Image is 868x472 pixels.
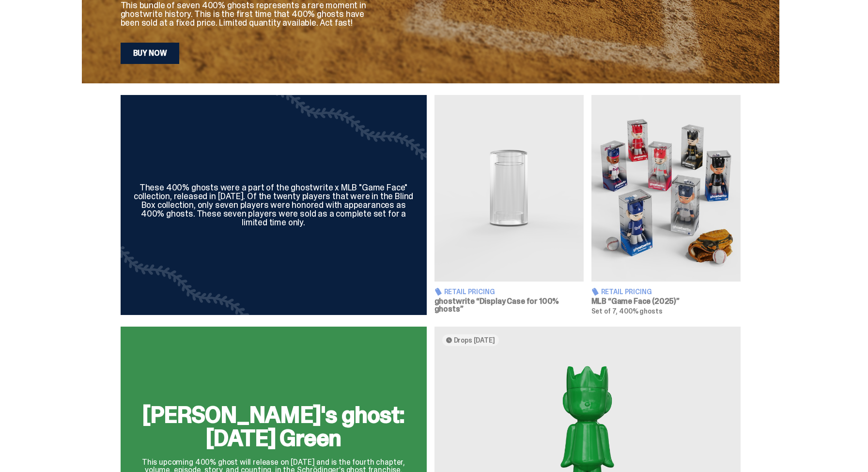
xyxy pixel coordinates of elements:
span: Retail Pricing [444,288,495,295]
a: Buy Now [121,43,180,64]
h3: MLB “Game Face (2025)” [591,298,741,305]
span: Set of 7, 400% ghosts [591,307,663,315]
p: This bundle of seven 400% ghosts represents a rare moment in ghostwrite history. This is the firs... [121,1,372,27]
a: Game Face (2025) Retail Pricing [591,95,741,315]
span: Drops [DATE] [454,336,495,344]
h3: ghostwrite “Display Case for 100% ghosts” [434,298,584,313]
img: Game Face (2025) [591,95,741,282]
span: Retail Pricing [601,288,652,295]
h2: [PERSON_NAME]'s ghost: [DATE] Green [132,403,415,450]
a: Display Case for 100% ghosts Retail Pricing [434,95,584,315]
div: These 400% ghosts were a part of the ghostwrite x MLB "Game Face" collection, released in [DATE].... [132,183,415,227]
img: Display Case for 100% ghosts [434,95,584,282]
